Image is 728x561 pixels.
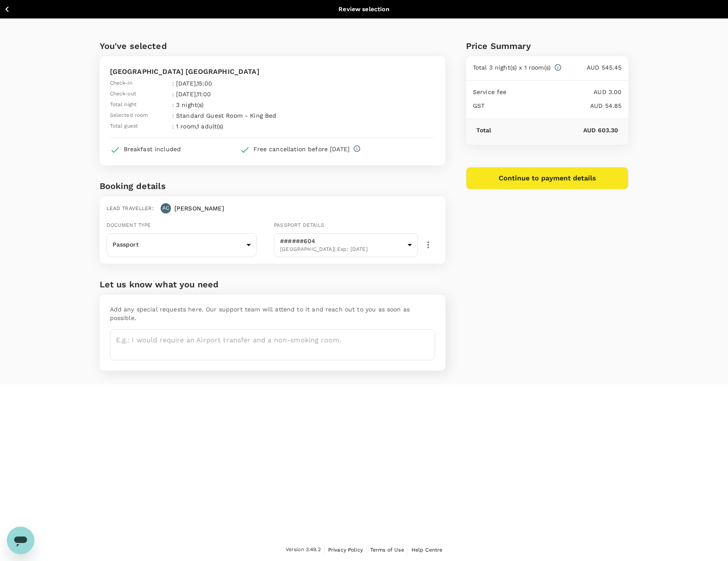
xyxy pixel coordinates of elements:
p: AUD 3.00 [506,88,621,96]
p: AUD 545.45 [562,63,621,72]
span: Check-in [110,79,132,88]
p: GST [473,101,484,110]
div: Breakfast included [124,145,181,153]
span: : [172,79,174,88]
p: Back to hotel details [16,5,77,14]
h6: You've selected [100,39,445,53]
p: [DATE] , 15:00 [176,79,335,88]
span: : [172,101,174,109]
div: Free cancellation before [DATE] [253,145,350,153]
h6: Let us know what you need [100,277,445,291]
table: simple table [110,77,338,131]
span: AC [162,204,169,213]
div: Price Summary [466,39,629,53]
span: Passport details [274,222,324,228]
svg: Full refund before 2025-08-24 18:00 (note : 200.00 PENALTY AMT) additional details from supplier ... [353,145,361,152]
p: Service fee [473,88,507,96]
span: Help Centre [411,547,443,553]
span: : [172,111,174,120]
p: [GEOGRAPHIC_DATA] [GEOGRAPHIC_DATA] [110,67,435,77]
span: Total guest [110,122,138,131]
p: Standard Guest Room - King Bed [176,111,335,120]
p: 3 night(s) [176,101,335,109]
p: Total 3 night(s) x 1 room(s) [473,63,551,72]
div: ######604[GEOGRAPHIC_DATA]| Exp: [DATE] [274,231,418,259]
button: Continue to payment details [466,167,629,189]
p: ######604 [280,237,404,245]
p: Passport [113,240,244,249]
span: Document type [107,222,151,228]
h6: Booking details [100,179,445,193]
span: Privacy Policy [328,547,363,553]
p: [PERSON_NAME] [174,204,224,213]
p: 1 room , 1 adult(s) [176,122,335,131]
span: Selected room [110,111,148,120]
span: Terms of Use [370,547,404,553]
p: AUD 54.85 [484,101,621,110]
p: Total [476,126,491,134]
p: AUD 603.30 [491,126,618,134]
span: Lead traveller : [107,205,154,211]
div: Review selection [338,5,389,13]
span: [GEOGRAPHIC_DATA] | Exp: [DATE] [280,245,404,254]
a: Terms of Use [370,545,404,555]
span: : [172,122,174,131]
span: : [172,90,174,98]
p: [DATE] , 11:00 [176,90,335,98]
p: Add any special requests here. Our support team will attend to it and reach out to you as soon as... [110,305,435,322]
a: Help Centre [411,545,443,555]
button: Back to hotel details [3,4,77,15]
iframe: Button to launch messaging window [7,527,34,554]
span: Check-out [110,90,136,98]
span: Total night [110,101,137,109]
span: Version 3.49.2 [286,546,321,554]
div: Passport [107,234,257,256]
a: Privacy Policy [328,545,363,555]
